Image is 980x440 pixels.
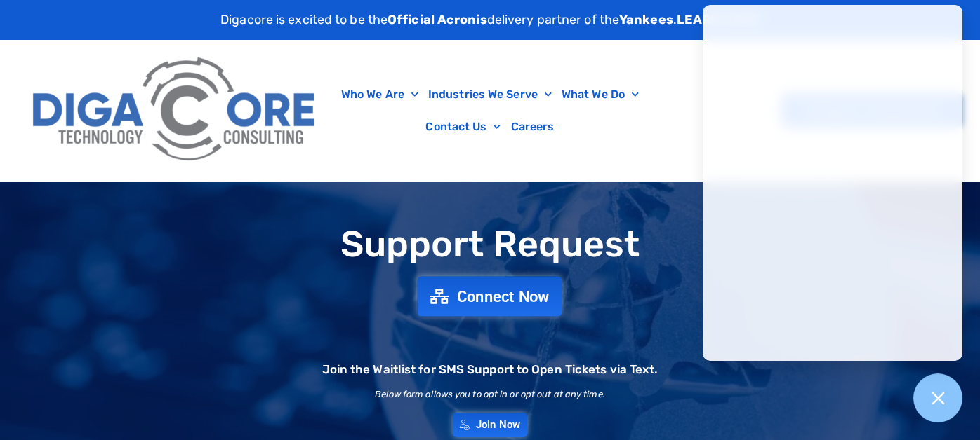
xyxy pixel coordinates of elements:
h2: Below form allows you to opt in or opt out at any time. [375,390,605,399]
a: LEARN MORE [677,12,760,27]
nav: Menu [333,78,648,143]
strong: Official Acronis [388,12,487,27]
a: Join Now [453,413,527,437]
h1: Support Request [7,224,973,264]
a: Industries We Serve [423,78,557,111]
a: Contact Us [421,111,505,143]
a: Connect Now [418,277,562,317]
strong: Yankees [619,12,673,27]
span: Connect Now [457,289,550,304]
a: What We Do [557,78,644,111]
h2: Join the Waitlist for SMS Support to Open Tickets via Text. [322,364,658,376]
img: Digacore Logo [25,47,326,174]
a: Careers [506,111,559,143]
iframe: Chatgenie Messenger [703,5,962,361]
p: Digacore is excited to be the delivery partner of the . [220,11,760,29]
a: Who We Are [336,78,423,111]
span: Join Now [476,420,520,430]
